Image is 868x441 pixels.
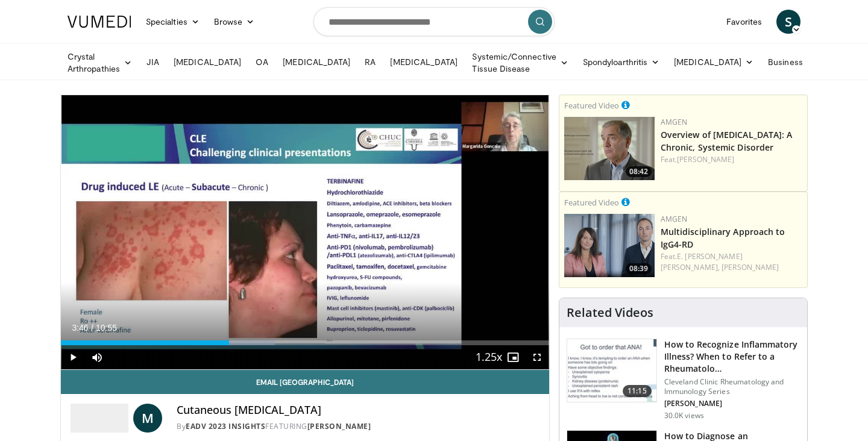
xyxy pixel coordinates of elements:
[60,51,139,75] a: Crystal Arthropathies
[91,323,93,333] span: /
[61,95,549,370] video-js: Video Player
[133,404,162,433] a: M
[139,50,166,74] a: JIA
[661,117,688,127] a: Amgen
[661,251,743,272] a: E. [PERSON_NAME] [PERSON_NAME],
[501,345,525,369] button: Enable picture-in-picture mode
[477,345,501,369] button: Playback Rate
[567,339,656,402] img: 5cecf4a9-46a2-4e70-91ad-1322486e7ee4.150x105_q85_crop-smart_upscale.jpg
[567,339,800,421] a: 11:15 How to Recognize Inflammatory Illness? When to Refer to a Rheumatolo… Cleveland Clinic Rheu...
[564,117,655,180] a: 08:42
[626,166,652,177] span: 08:42
[61,370,549,394] a: Email [GEOGRAPHIC_DATA]
[177,404,539,417] h4: Cutaneous [MEDICAL_DATA]
[661,251,802,273] div: Feat.
[664,339,800,375] h3: How to Recognize Inflammatory Illness? When to Refer to a Rheumatolo…
[564,214,655,277] a: 08:39
[207,10,262,34] a: Browse
[722,262,779,272] a: [PERSON_NAME]
[677,154,734,164] a: [PERSON_NAME]
[661,214,688,224] a: Amgen
[664,399,800,408] p: [PERSON_NAME]
[61,345,85,369] button: Play
[564,100,619,111] small: Featured Video
[664,377,800,396] p: Cleveland Clinic Rheumatology and Immunology Series
[661,226,785,250] a: Multidisciplinary Approach to IgG4-RD
[564,214,655,277] img: 04ce378e-5681-464e-a54a-15375da35326.png.150x105_q85_crop-smart_upscale.png
[166,50,248,74] a: [MEDICAL_DATA]
[313,7,555,36] input: Search topics, interventions
[71,404,128,433] img: EADV 2023 Insights
[61,340,549,345] div: Progress Bar
[357,50,383,74] a: RA
[664,411,704,421] p: 30.0K views
[761,50,822,74] a: Business
[623,385,652,397] span: 11:15
[307,421,371,431] a: [PERSON_NAME]
[68,16,131,28] img: VuMedi Logo
[186,421,265,431] a: EADV 2023 Insights
[667,50,761,74] a: [MEDICAL_DATA]
[776,10,800,34] a: S
[567,305,653,320] h4: Related Videos
[139,10,207,34] a: Specialties
[719,10,769,34] a: Favorites
[564,117,655,180] img: 40cb7efb-a405-4d0b-b01f-0267f6ac2b93.png.150x105_q85_crop-smart_upscale.png
[465,51,575,75] a: Systemic/Connective Tissue Disease
[85,345,109,369] button: Mute
[275,50,357,74] a: [MEDICAL_DATA]
[96,323,117,333] span: 10:55
[383,50,465,74] a: [MEDICAL_DATA]
[525,345,549,369] button: Fullscreen
[576,50,667,74] a: Spondyloarthritis
[72,323,88,333] span: 3:46
[564,197,619,208] small: Featured Video
[248,50,275,74] a: OA
[661,154,802,165] div: Feat.
[626,263,652,274] span: 08:39
[177,421,539,432] div: By FEATURING
[661,129,793,153] a: Overview of [MEDICAL_DATA]: A Chronic, Systemic Disorder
